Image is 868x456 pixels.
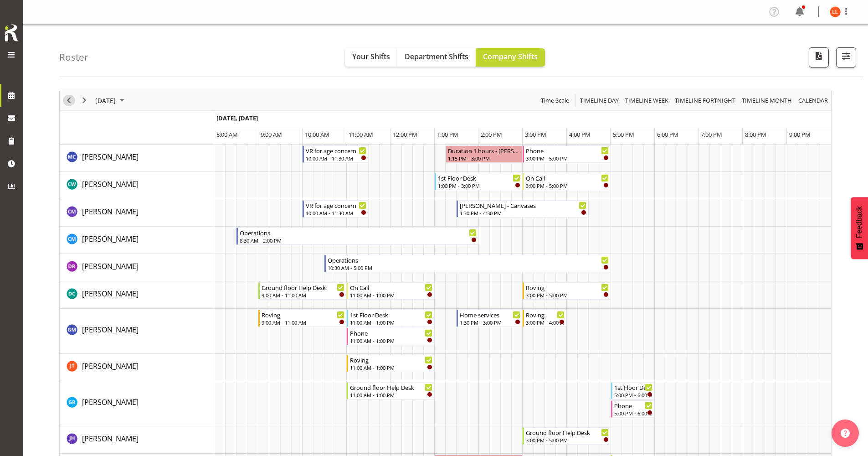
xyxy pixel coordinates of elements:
[82,234,139,244] span: [PERSON_NAME]
[526,436,608,444] div: 3:00 PM - 5:00 PM
[236,228,479,245] div: Cindy Mulrooney"s event - Operations Begin From Wednesday, September 24, 2025 at 8:30:00 AM GMT+1...
[350,337,432,344] div: 11:00 AM - 1:00 PM
[61,91,77,110] div: previous period
[460,209,586,217] div: 1:30 PM - 4:30 PM
[446,145,523,163] div: Aurora Catu"s event - Duration 1 hours - Aurora Catu Begin From Wednesday, September 24, 2025 at ...
[350,355,432,364] div: Roving
[306,146,366,155] div: VR for age concern
[350,283,432,292] div: On Call
[614,409,653,417] div: 5:00 PM - 6:00 PM
[851,197,868,259] button: Feedback - Show survey
[797,95,829,106] span: calendar
[262,319,344,326] div: 9:00 AM - 11:00 AM
[350,319,432,326] div: 11:00 AM - 1:00 PM
[324,255,611,272] div: Debra Robinson"s event - Operations Begin From Wednesday, September 24, 2025 at 10:30:00 AM GMT+1...
[262,291,344,299] div: 9:00 AM - 11:00 AM
[60,254,214,281] td: Debra Robinson resource
[82,152,139,162] span: [PERSON_NAME]
[262,310,344,319] div: Roving
[397,48,476,67] button: Department Shifts
[261,130,282,139] span: 9:00 AM
[437,130,458,139] span: 1:00 PM
[77,91,92,110] div: next period
[94,95,117,106] span: [DATE]
[347,382,435,399] div: Grace Roscoe-Squires"s event - Ground floor Help Desk Begin From Wednesday, September 24, 2025 at...
[797,95,830,106] button: Month
[328,264,608,271] div: 10:30 AM - 5:00 PM
[82,397,139,407] span: [PERSON_NAME]
[579,95,620,106] span: Timeline Day
[305,130,329,139] span: 10:00 AM
[435,173,523,190] div: Catherine Wilson"s event - 1st Floor Desk Begin From Wednesday, September 24, 2025 at 1:00:00 PM ...
[457,310,523,327] div: Gabriel McKay Smith"s event - Home services Begin From Wednesday, September 24, 2025 at 1:30:00 P...
[438,182,520,189] div: 1:00 PM - 3:00 PM
[2,23,21,43] img: Rosterit icon logo
[350,291,432,299] div: 11:00 AM - 1:00 PM
[60,227,214,254] td: Cindy Mulrooney resource
[94,95,128,106] button: September 2025
[830,6,841,17] img: lynette-lockett11677.jpg
[303,145,369,163] div: Aurora Catu"s event - VR for age concern Begin From Wednesday, September 24, 2025 at 10:00:00 AM ...
[624,95,669,106] span: Timeline Week
[809,47,829,67] button: Download a PDF of the roster for the current day
[673,95,737,106] button: Fortnight
[60,145,214,172] td: Aurora Catu resource
[613,130,634,139] span: 5:00 PM
[349,130,373,139] span: 11:00 AM
[855,206,863,238] span: Feedback
[60,281,214,309] td: Donald Cunningham resource
[258,310,346,327] div: Gabriel McKay Smith"s event - Roving Begin From Wednesday, September 24, 2025 at 9:00:00 AM GMT+1...
[347,310,435,327] div: Gabriel McKay Smith"s event - 1st Floor Desk Begin From Wednesday, September 24, 2025 at 11:00:00...
[78,95,91,106] button: Next
[476,48,545,67] button: Company Shifts
[523,427,611,445] div: Jill Harpur"s event - Ground floor Help Desk Begin From Wednesday, September 24, 2025 at 3:00:00 ...
[526,428,608,437] div: Ground floor Help Desk
[438,173,520,182] div: 1st Floor Desk
[306,201,366,210] div: VR for age concern
[82,361,139,371] span: [PERSON_NAME]
[216,130,238,139] span: 8:00 AM
[448,155,520,162] div: 1:15 PM - 3:00 PM
[460,319,520,326] div: 1:30 PM - 3:00 PM
[82,207,139,217] span: [PERSON_NAME]
[328,255,608,264] div: Operations
[836,47,856,67] button: Filter Shifts
[841,429,850,438] img: help-xxl-2.png
[614,383,653,392] div: 1st Floor Desk
[350,310,432,319] div: 1st Floor Desk
[350,383,432,392] div: Ground floor Help Desk
[405,52,468,62] span: Department Shifts
[525,130,546,139] span: 3:00 PM
[82,433,139,444] a: [PERSON_NAME]
[614,401,653,410] div: Phone
[526,283,608,292] div: Roving
[82,288,139,299] a: [PERSON_NAME]
[82,324,139,335] a: [PERSON_NAME]
[60,199,214,227] td: Chamique Mamolo resource
[674,95,736,106] span: Timeline Fortnight
[457,200,589,218] div: Chamique Mamolo"s event - Arty Arvo - Canvases Begin From Wednesday, September 24, 2025 at 1:30:0...
[540,95,570,106] span: Time Scale
[60,426,214,454] td: Jill Harpur resource
[345,48,397,67] button: Your Shifts
[347,328,435,345] div: Gabriel McKay Smith"s event - Phone Begin From Wednesday, September 24, 2025 at 11:00:00 AM GMT+1...
[82,434,139,444] span: [PERSON_NAME]
[526,173,608,182] div: On Call
[258,282,346,300] div: Donald Cunningham"s event - Ground floor Help Desk Begin From Wednesday, September 24, 2025 at 9:...
[523,282,611,300] div: Donald Cunningham"s event - Roving Begin From Wednesday, September 24, 2025 at 3:00:00 PM GMT+12:...
[481,130,502,139] span: 2:00 PM
[701,130,722,139] span: 7:00 PM
[579,95,621,106] button: Timeline Day
[306,155,366,162] div: 10:00 AM - 11:30 AM
[523,310,567,327] div: Gabriel McKay Smith"s event - Roving Begin From Wednesday, September 24, 2025 at 3:00:00 PM GMT+1...
[240,237,477,244] div: 8:30 AM - 2:00 PM
[92,91,130,110] div: September 24, 2025
[448,146,520,155] div: Duration 1 hours - [PERSON_NAME]
[82,361,139,372] a: [PERSON_NAME]
[526,319,565,326] div: 3:00 PM - 4:00 PM
[624,95,670,106] button: Timeline Week
[82,261,139,271] span: [PERSON_NAME]
[347,282,435,300] div: Donald Cunningham"s event - On Call Begin From Wednesday, September 24, 2025 at 11:00:00 AM GMT+1...
[350,391,432,399] div: 11:00 AM - 1:00 PM
[460,310,520,319] div: Home services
